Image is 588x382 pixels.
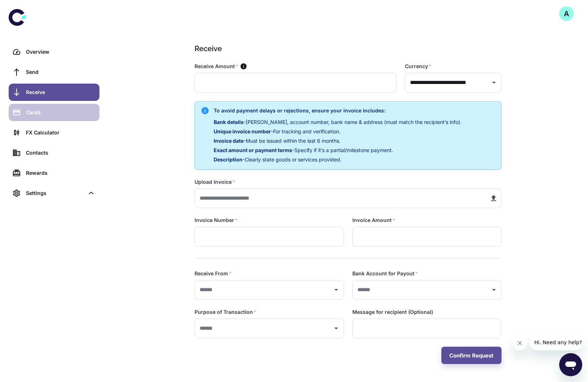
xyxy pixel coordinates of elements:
iframe: Close message [513,336,527,350]
label: Message for recipient (Optional) [352,308,433,316]
label: Currency [405,63,432,70]
label: Upload Invoice [195,178,235,186]
a: Overview [9,43,99,61]
button: Open [331,323,341,333]
span: Bank details [214,119,244,125]
a: Receive [9,84,99,101]
p: - Specify if it’s a partial/milestone payment. [214,146,462,154]
div: Contacts [26,149,95,157]
a: Cards [9,104,99,121]
div: FX Calculator [26,129,95,137]
label: Invoice Number [195,217,238,224]
label: Purpose of Transaction [195,308,257,316]
button: A [559,6,574,21]
h1: Receive [195,43,499,54]
iframe: Button to launch messaging window [559,353,582,376]
iframe: Message from company [530,334,582,350]
div: Settings [26,189,84,197]
p: - Clearly state goods or services provided. [214,156,462,164]
div: Rewards [26,169,95,177]
a: FX Calculator [9,124,99,141]
label: Receive Amount [195,63,239,70]
span: Invoice date [214,138,244,144]
button: Open [331,285,341,295]
button: Open [489,77,499,88]
p: - For tracking and verification. [214,128,462,136]
a: Contacts [9,144,99,161]
a: Send [9,63,99,81]
button: Confirm Request [441,347,502,364]
span: Exact amount or payment terms [214,147,292,153]
label: Invoice Amount [352,217,395,224]
div: Overview [26,48,95,56]
div: Send [26,68,95,76]
div: Receive [26,88,95,96]
a: Rewards [9,164,99,182]
div: Cards [26,108,95,116]
label: Receive From [195,270,232,277]
div: Settings [9,185,99,202]
span: Description [214,156,242,163]
label: Bank Account for Payout [352,270,418,277]
h6: To avoid payment delays or rejections, ensure your invoice includes: [214,107,462,115]
p: - [PERSON_NAME], account number, bank name & address (must match the recipient’s info). [214,118,462,126]
button: Open [489,285,499,295]
p: - Must be issued within the last 6 months. [214,137,462,145]
span: Unique invoice number [214,128,271,134]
